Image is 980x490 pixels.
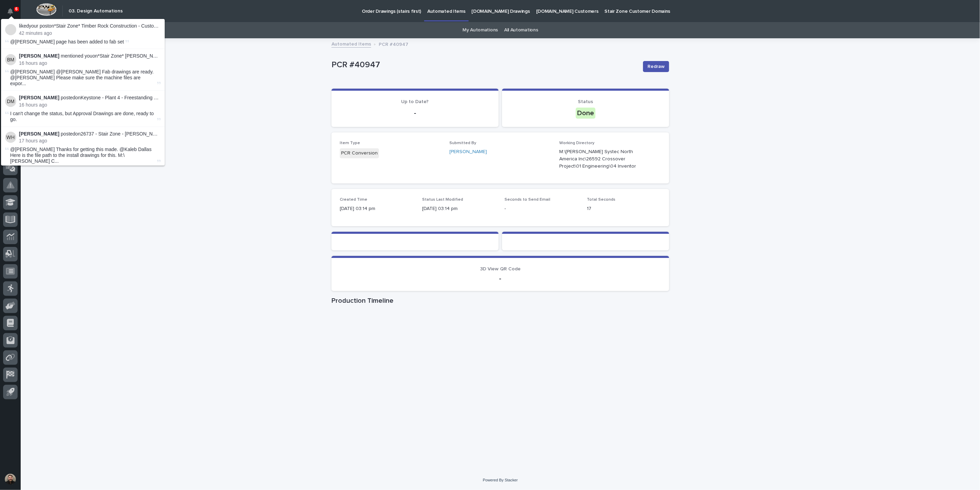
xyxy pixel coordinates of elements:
span: Status [578,99,593,104]
span: I can't change the status, but Approval Drawings are done, ready to go. [10,111,154,122]
span: @[PERSON_NAME] page has been added to fab set [10,39,124,44]
span: Working Directory [559,141,594,145]
span: Total Seconds [587,198,615,202]
p: 16 hours ago [19,102,161,108]
span: @[PERSON_NAME] @[PERSON_NAME] Fab drawings are ready. @[PERSON_NAME] Please make sure the machine... [10,69,156,86]
img: Wynne Hochstetler [5,132,16,143]
p: PCR #40947 [331,60,637,70]
p: - [340,274,661,283]
p: 17 [587,205,661,212]
p: - [340,109,490,117]
p: - [504,205,579,212]
img: Workspace Logo [36,3,57,16]
a: [PERSON_NAME] [450,148,487,156]
p: [DATE] 03:14 pm [422,205,496,212]
span: Seconds to Send Email [504,198,550,202]
p: M:\[PERSON_NAME] Systec North America Inc\26592 Crossover Project\01 Engineering\04 Inventor [559,148,644,170]
a: Automated Items [331,40,371,48]
a: All Automations [504,22,538,38]
a: My Automations [462,22,498,38]
p: [DATE] 03:14 pm [340,205,414,212]
p: 17 hours ago [19,138,161,144]
span: Up to Date? [401,99,429,104]
h1: Production Timeline [331,297,669,305]
p: 6 [15,7,18,11]
img: Ben Miller [5,54,16,65]
span: 3D View QR Code [480,267,521,271]
p: 42 minutes ago [19,30,161,36]
span: Redraw [647,63,665,70]
span: Created Time [340,198,367,202]
div: Notifications6 [9,8,18,19]
div: PCR Conversion [340,148,379,158]
span: Item Type [340,141,360,145]
span: Submitted By [450,141,477,145]
p: liked your post on *Stair Zone* Timber Rock Construction - Custom Stair : [19,23,161,29]
p: PCR #40947 [379,40,408,48]
h2: 03. Design Automations [69,8,123,14]
p: posted on 26737 - Stair Zone - [PERSON_NAME] Construction - Straight Stair : [19,131,161,137]
a: Powered By Stacker [483,478,518,482]
p: mentioned you on *Stair Zone* [PERSON_NAME] - ID Logistics Warehousing LLC - Crossover Project : [19,53,161,59]
button: users-avatar [3,472,18,487]
p: posted on Keystone - Plant 4 - Freestanding Monorail Structure : [19,95,161,101]
button: Notifications [3,4,18,19]
span: Status Last Modified [422,198,463,202]
strong: [PERSON_NAME] [19,53,59,59]
button: Redraw [643,61,669,72]
p: 16 hours ago [19,60,161,66]
strong: [PERSON_NAME] [19,131,59,137]
span: @[PERSON_NAME] Thanks for getting this made. @Kaleb Dallas Here is the file path to the install d... [10,147,156,164]
strong: [PERSON_NAME] [19,95,59,100]
img: Darren Miller [5,96,16,107]
div: Done [576,108,595,119]
iframe: Production Timeline [331,308,669,411]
